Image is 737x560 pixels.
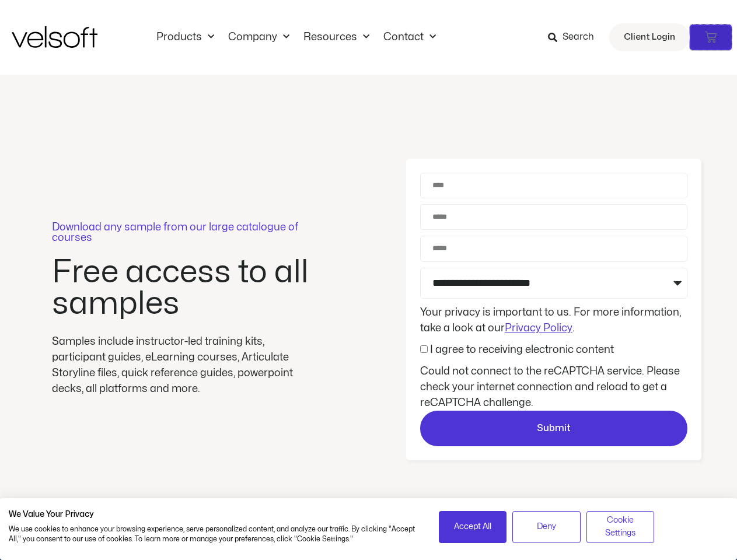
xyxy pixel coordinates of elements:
[420,411,687,447] button: Submit
[9,524,421,544] p: We use cookies to enhance your browsing experience, serve personalized content, and analyze our t...
[512,511,581,543] button: Deny all cookies
[12,26,97,48] img: Velsoft Training Materials
[376,31,443,44] a: ContactMenu Toggle
[594,514,647,540] span: Cookie Settings
[221,31,296,44] a: CompanyMenu Toggle
[586,511,655,543] button: Adjust cookie preferences
[537,421,571,436] span: Submit
[454,520,491,533] span: Accept All
[52,334,315,397] div: Samples include instructor-led training kits, participant guides, eLearning courses, Articulate S...
[609,23,690,51] a: Client Login
[563,30,594,45] span: Search
[296,31,376,44] a: ResourcesMenu Toggle
[439,511,507,543] button: Accept all cookies
[430,345,614,355] label: I agree to receiving electronic content
[505,323,572,333] a: Privacy Policy
[548,27,602,47] a: Search
[9,509,421,520] h2: We Value Your Privacy
[624,30,675,45] span: Client Login
[52,257,315,320] h2: Free access to all samples
[537,520,556,533] span: Deny
[149,31,443,44] nav: Menu
[420,363,687,411] div: Could not connect to the reCAPTCHA service. Please check your internet connection and reload to g...
[52,222,315,243] p: Download any sample from our large catalogue of courses
[417,304,690,336] div: Your privacy is important to us. For more information, take a look at our .
[149,31,221,44] a: ProductsMenu Toggle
